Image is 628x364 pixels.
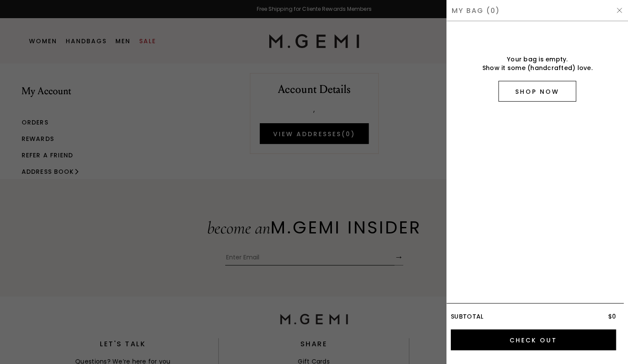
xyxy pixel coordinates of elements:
[451,312,483,321] span: Subtotal
[608,312,616,321] span: $0
[616,7,623,14] img: Hide Drawer
[451,329,616,350] input: Check Out
[451,29,624,303] div: Your bag is empty. Show it some (handcrafted) love.
[498,81,576,102] a: Shop Now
